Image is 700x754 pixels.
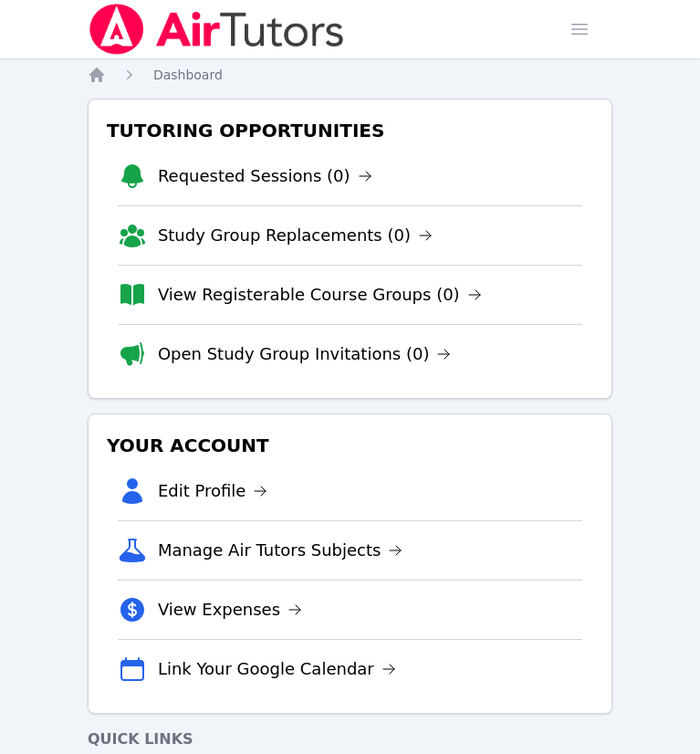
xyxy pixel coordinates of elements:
a: View Registerable Course Groups (0) [158,282,482,308]
h3: Your Account [103,429,597,462]
h4: Quick Links [88,728,612,750]
span: Dashboard [153,68,223,82]
a: Edit Profile [158,478,268,504]
nav: Breadcrumb [88,66,612,84]
a: Dashboard [153,66,223,84]
a: Manage Air Tutors Subjects [158,538,403,563]
img: Air Tutors [88,4,346,55]
a: Study Group Replacements (0) [158,223,433,248]
h3: Tutoring Opportunities [103,114,597,147]
a: Open Study Group Invitations (0) [158,341,452,367]
a: View Expenses [158,597,302,623]
a: Link Your Google Calendar [158,656,396,682]
a: Requested Sessions (0) [158,163,372,189]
